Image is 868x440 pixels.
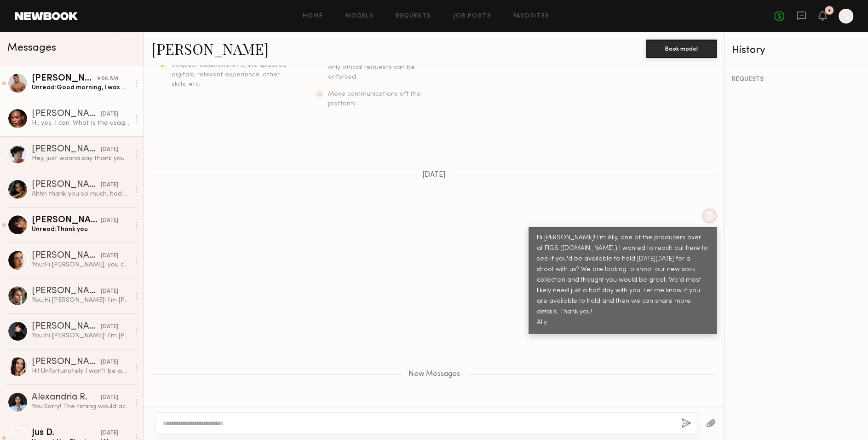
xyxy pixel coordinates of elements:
span: Request additional info, like updated digitals, relevant experience, other skills, etc. [172,62,287,87]
div: Hi, yes. I can. What is the usage? [32,119,130,127]
span: [DATE] [422,171,446,179]
div: [DATE] [101,394,118,402]
div: [DATE] [101,287,118,296]
div: [PERSON_NAME] [32,251,101,261]
button: Book model [646,40,717,58]
span: Move communications off the platform. [328,91,421,107]
div: You: Sorry! The timing would actually be 1-3pm or 2-4pm. [32,402,130,411]
a: Requests [396,13,431,19]
div: REQUESTS [732,76,861,83]
div: [DATE] [101,252,118,261]
a: Home [303,13,323,19]
div: Alexandria R. [32,393,101,402]
div: [DATE] [101,429,118,438]
div: [PERSON_NAME] [32,74,97,83]
span: New Messages [408,371,460,378]
a: Models [345,13,374,19]
div: [PERSON_NAME] [32,145,101,154]
div: [DATE] [101,358,118,367]
a: S [839,9,853,23]
div: Jus D. [32,428,101,438]
div: Ahhh thank you so much, had tons of fun!! :)) [32,190,130,198]
div: Unread: Thank you [32,225,130,234]
div: [DATE] [101,145,118,154]
div: Hi! Unfortunately I won’t be able to shoot [DATE]:( I am doing a summer internship so my schedule... [32,367,130,376]
div: [PERSON_NAME] [32,180,101,190]
a: Job Posts [453,13,491,19]
a: [PERSON_NAME] [151,39,269,58]
span: Messages [7,43,56,53]
div: History [732,45,861,56]
div: You: Hi [PERSON_NAME]! I'm [PERSON_NAME], the production coordinator over at FIGS ([DOMAIN_NAME].... [32,296,130,305]
div: [PERSON_NAME] [32,287,101,296]
div: [PERSON_NAME] [32,216,101,225]
div: [PERSON_NAME] [32,322,101,331]
div: [PERSON_NAME] [32,110,101,119]
div: Hey, just wanna say thank you so much for booking me, and I really enjoyed working with all of you😊 [32,154,130,163]
div: [DATE] [101,110,118,119]
div: [DATE] [101,323,118,331]
div: [DATE] [101,181,118,190]
div: You: Hi [PERSON_NAME], you can release. Thanks for holding! [32,261,130,269]
div: [DATE] [101,216,118,225]
div: Hi [PERSON_NAME]! I'm Ally, one of the producers over at FIGS ([DOMAIN_NAME].) I wanted to reach ... [537,233,708,328]
span: Expect verbal commitments to hold - only official requests can be enforced. [328,55,444,80]
div: 4 [828,8,831,13]
div: You: Hi [PERSON_NAME]! I'm [PERSON_NAME], the production coordinator over at FIGS ([DOMAIN_NAME].... [32,331,130,340]
a: Book model [646,44,717,52]
div: Unread: Good morning, I was able to move my running shoot to [DATE]. So, I am fully available [DA... [32,83,130,92]
a: Favorites [513,13,550,19]
div: [PERSON_NAME] [32,358,101,367]
div: 9:06 AM [97,75,118,83]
